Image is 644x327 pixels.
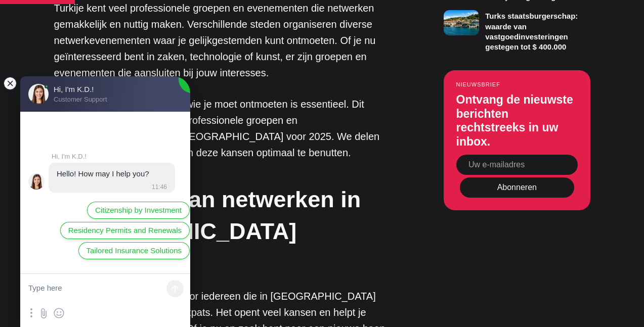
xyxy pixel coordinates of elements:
jdiv: Hi, I'm K.D.! [52,153,183,160]
font: Turkije kent veel professionele groepen en evenementen die netwerken gemakkelijk en nuttig maken.... [54,3,376,78]
input: Uw e-mailadres [456,155,578,175]
a: Turks staatsburgerschap: waarde van vastgoedinvesteringen gestegen tot $ 400.000 [444,7,590,52]
span: Tailored Insurance Solutions [87,245,182,256]
font: Abonneren [497,183,536,192]
font: Het belang van netwerken in [GEOGRAPHIC_DATA] begrijpen [54,186,361,276]
jdiv: Hello! How may I help you? [57,169,149,178]
font: Nieuwsbrief [456,81,500,87]
jdiv: 18.09.25 11:46:47 [49,163,175,193]
font: Turks staatsburgerschap: waarde van vastgoedinvesteringen gestegen tot $ 400.000 [485,12,578,51]
jdiv: 11:46 [149,183,167,191]
button: Abonneren [460,177,574,198]
jdiv: Hi, I'm K.D.! [28,173,45,190]
span: Residency Permits and Renewals [68,225,182,236]
font: Ontvang de nieuwste berichten rechtstreeks in uw inbox. [456,93,573,148]
font: Weten waar je heen moet en wie je moet ontmoeten is essentieel. Dit artikel gidst je door de best... [54,99,380,158]
span: Citizenship by Investment [95,205,182,216]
